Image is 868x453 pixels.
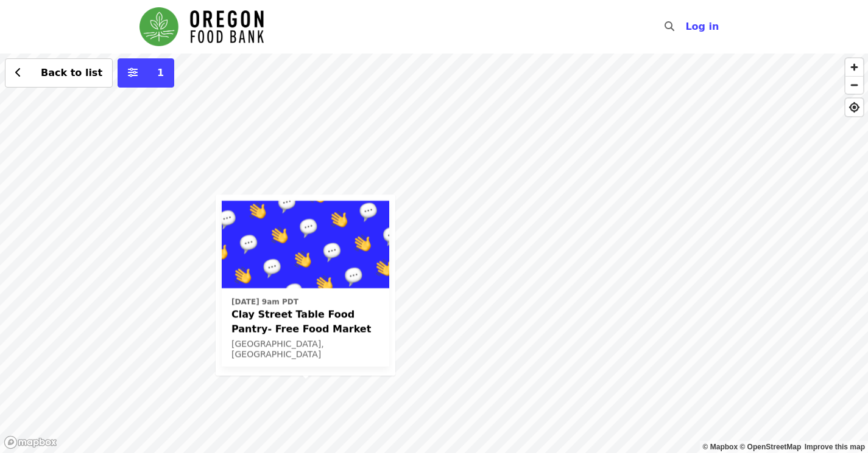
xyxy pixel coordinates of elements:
button: Zoom Out [845,76,863,94]
a: Mapbox logo [4,435,57,449]
i: sliders-h icon [128,67,138,78]
img: Oregon Food Bank - Home [139,7,264,46]
a: Map feedback [805,443,865,451]
a: See details for "Clay Street Table Food Pantry- Free Food Market" [222,201,389,367]
span: 1 [157,67,164,78]
button: Log in [676,15,729,39]
span: Clay Street Table Food Pantry- Free Food Market [231,307,379,336]
button: More filters (1 selected) [118,58,174,88]
time: [DATE] 9am PDT [231,296,298,307]
input: Search [682,12,691,41]
i: chevron-left icon [15,67,21,78]
span: Log in [685,21,719,32]
i: search icon [665,21,674,32]
button: Find My Location [845,99,863,116]
div: [GEOGRAPHIC_DATA], [GEOGRAPHIC_DATA] [231,339,379,359]
button: Zoom In [845,58,863,76]
button: Back to list [5,58,113,88]
a: OpenStreetMap [739,443,801,451]
img: Clay Street Table Food Pantry- Free Food Market organized by Oregon Food Bank [222,201,389,288]
span: Back to list [41,67,102,78]
a: Mapbox [703,443,738,451]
